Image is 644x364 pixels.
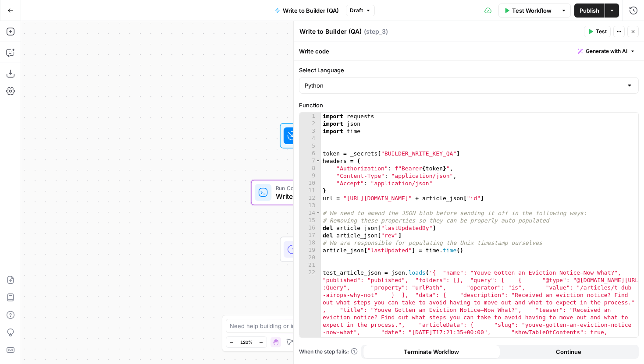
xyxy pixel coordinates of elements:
[299,202,321,209] div: 13
[574,4,605,18] button: Publish
[299,113,321,120] div: 1
[299,27,362,36] textarea: Write to Builder (QA)
[299,172,321,180] div: 9
[299,247,321,254] div: 19
[251,237,414,262] div: EndOutput
[586,47,627,55] span: Generate with AI
[584,26,611,37] button: Test
[299,232,321,239] div: 17
[556,347,581,356] span: Continue
[251,180,414,205] div: Run Code · PythonWrite to Builder (QA)Step 3
[299,262,321,269] div: 21
[316,157,320,165] span: Toggle code folding, rows 7 through 11
[364,27,388,36] span: ( step_3 )
[574,46,639,57] button: Generate with AI
[498,4,557,18] button: Test Workflow
[299,135,321,142] div: 4
[500,345,637,359] button: Continue
[299,348,358,356] a: When the step fails:
[270,4,344,18] button: Write to Builder (QA)
[299,194,321,202] div: 12
[580,6,599,15] span: Publish
[305,81,623,90] input: Python
[299,254,321,262] div: 20
[299,101,639,110] label: Function
[299,209,321,217] div: 14
[299,224,321,232] div: 16
[596,28,607,35] span: Test
[299,187,321,194] div: 11
[299,120,321,127] div: 2
[404,347,459,356] span: Terminate Workflow
[294,42,644,60] div: Write code
[283,6,339,15] span: Write to Builder (QA)
[299,157,321,165] div: 7
[299,66,639,74] label: Select Language
[276,184,385,192] span: Run Code · Python
[299,142,321,150] div: 5
[350,7,363,14] span: Draft
[299,239,321,247] div: 18
[316,209,320,217] span: Toggle code folding, row 14
[512,6,551,15] span: Test Workflow
[299,165,321,172] div: 8
[299,217,321,224] div: 15
[299,180,321,187] div: 10
[299,150,321,157] div: 6
[299,127,321,135] div: 3
[251,123,414,148] div: WorkflowSet InputsInputs
[276,191,385,201] span: Write to Builder (QA)
[240,339,253,346] span: 120%
[346,5,375,16] button: Draft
